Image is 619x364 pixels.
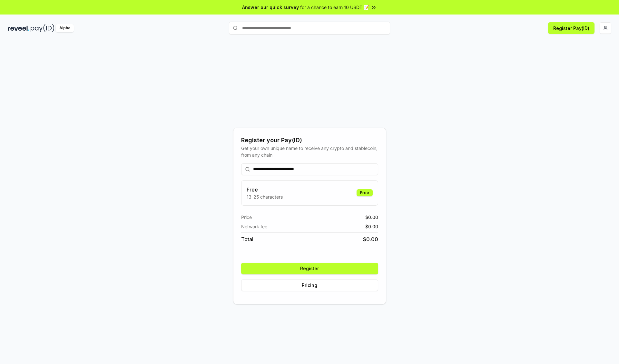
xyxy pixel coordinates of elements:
[241,223,267,230] span: Network fee
[56,24,74,32] div: Alpha
[241,214,252,221] span: Price
[242,4,299,11] span: Answer our quick survey
[247,193,283,200] p: 13-25 characters
[8,24,29,32] img: reveel_dark
[247,186,283,193] h3: Free
[241,136,378,145] div: Register your Pay(ID)
[363,235,378,243] span: $ 0.00
[241,145,378,158] div: Get your own unique name to receive any crypto and stablecoin, from any chain
[241,280,378,291] button: Pricing
[31,24,54,32] img: pay_id
[241,235,253,243] span: Total
[548,22,594,34] button: Register Pay(ID)
[241,263,378,274] button: Register
[300,4,369,11] span: for a chance to earn 10 USDT 📝
[365,223,378,230] span: $ 0.00
[357,189,373,196] div: Free
[365,214,378,221] span: $ 0.00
